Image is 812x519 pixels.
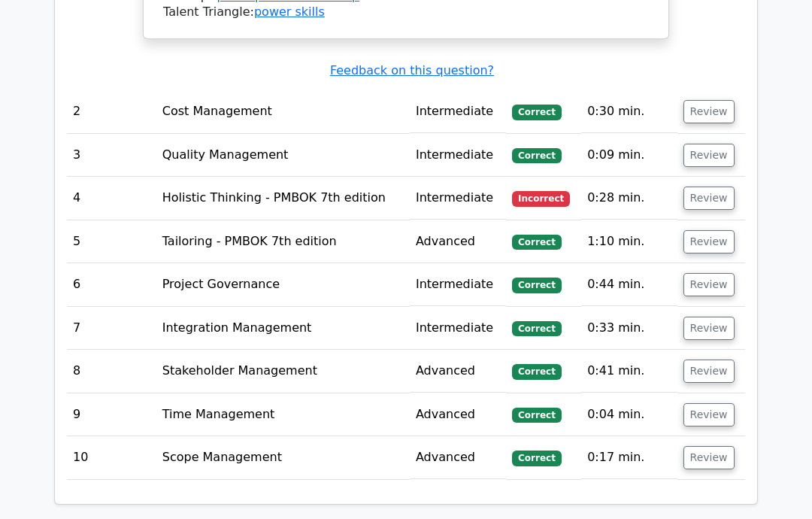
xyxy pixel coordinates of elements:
[410,307,506,350] td: Intermediate
[330,63,494,77] a: Feedback on this question?
[683,317,735,340] button: Review
[156,307,410,350] td: Integration Management
[512,451,561,466] span: Correct
[512,364,561,379] span: Correct
[410,263,506,306] td: Intermediate
[512,235,561,250] span: Correct
[67,177,156,220] td: 4
[67,263,156,306] td: 6
[156,393,410,436] td: Time Management
[683,446,735,469] button: Review
[683,273,735,296] button: Review
[683,144,735,167] button: Review
[581,393,677,436] td: 0:04 min.
[581,307,677,350] td: 0:33 min.
[410,220,506,263] td: Advanced
[410,436,506,479] td: Advanced
[512,321,561,336] span: Correct
[581,436,677,479] td: 0:17 min.
[581,350,677,393] td: 0:41 min.
[581,263,677,306] td: 0:44 min.
[581,177,677,220] td: 0:28 min.
[512,278,561,293] span: Correct
[512,148,561,163] span: Correct
[683,100,735,123] button: Review
[683,187,735,210] button: Review
[156,134,410,177] td: Quality Management
[156,436,410,479] td: Scope Management
[410,134,506,177] td: Intermediate
[254,5,325,19] a: power skills
[156,220,410,263] td: Tailoring - PMBOK 7th edition
[156,90,410,133] td: Cost Management
[67,307,156,350] td: 7
[67,134,156,177] td: 3
[67,393,156,436] td: 9
[683,360,735,383] button: Review
[67,436,156,479] td: 10
[410,350,506,393] td: Advanced
[67,90,156,133] td: 2
[512,408,561,423] span: Correct
[67,220,156,263] td: 5
[67,350,156,393] td: 8
[512,105,561,120] span: Correct
[156,177,410,220] td: Holistic Thinking - PMBOK 7th edition
[410,393,506,436] td: Advanced
[581,134,677,177] td: 0:09 min.
[156,350,410,393] td: Stakeholder Management
[410,90,506,133] td: Intermediate
[581,90,677,133] td: 0:30 min.
[683,403,735,426] button: Review
[512,191,570,206] span: Incorrect
[156,263,410,306] td: Project Governance
[581,220,677,263] td: 1:10 min.
[410,177,506,220] td: Intermediate
[683,230,735,253] button: Review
